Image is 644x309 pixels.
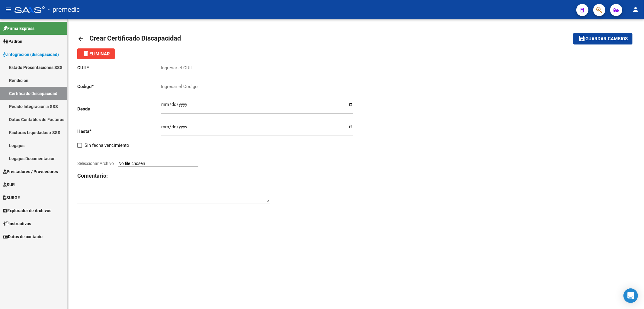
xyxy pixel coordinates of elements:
mat-icon: save [578,35,585,42]
span: Eliminar [82,51,110,57]
span: - premedic [48,3,80,16]
mat-icon: person [632,6,639,13]
button: Eliminar [77,48,115,59]
span: Datos de contacto [3,233,43,240]
span: Padrón [3,38,22,45]
mat-icon: delete [82,50,89,57]
span: Instructivos [3,220,31,227]
div: Open Intercom Messenger [623,288,638,303]
span: Integración (discapacidad) [3,51,59,58]
span: Explorador de Archivos [3,207,51,214]
span: SUR [3,181,15,188]
span: Sin fecha vencimiento [85,142,129,149]
p: Código [77,83,161,90]
mat-icon: menu [5,6,12,13]
p: Hasta [77,128,161,135]
span: Seleccionar Archivo [77,161,114,166]
p: CUIL [77,64,161,71]
span: Crear Certificado Discapacidad [89,35,181,42]
span: Prestadores / Proveedores [3,168,58,175]
p: Desde [77,106,161,112]
button: Guardar cambios [573,33,633,44]
span: Firma Express [3,25,34,32]
strong: Comentario: [77,173,108,179]
mat-icon: arrow_back [77,35,85,42]
span: Guardar cambios [585,36,628,42]
span: SURGE [3,194,20,201]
